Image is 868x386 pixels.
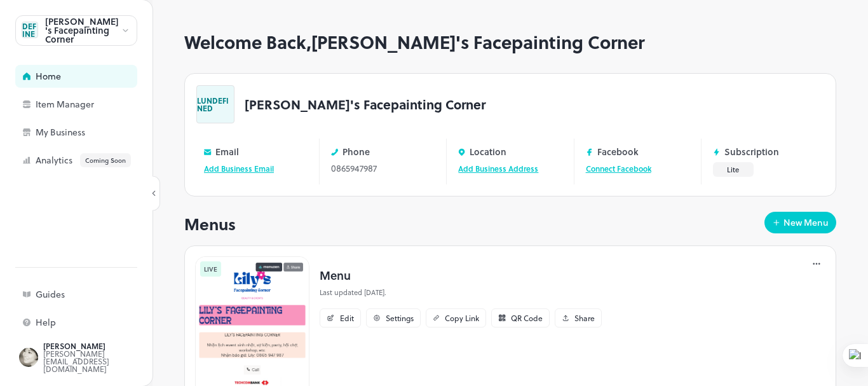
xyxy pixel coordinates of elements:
div: [PERSON_NAME] [43,342,163,350]
div: My Business [36,128,163,137]
div: Home [36,72,163,81]
p: Menus [184,212,236,236]
a: Add Business Email [204,163,274,174]
div: [PERSON_NAME]'s Facepainting Corner [45,17,121,44]
p: Location [470,147,506,156]
p: Email [215,147,239,156]
div: Settings [386,314,414,322]
div: New Menu [783,218,829,227]
img: ACg8ocKfbqrdYX0d_qKbDTQm_pKDiQWTxoi2Vp5kC76lfk0_AWwugdI=s96-c [19,348,38,367]
a: Connect Facebook [586,163,651,174]
p: Phone [342,147,370,156]
h1: Welcome Back, [PERSON_NAME]'s Facepainting Corner [184,32,836,53]
div: Analytics [36,153,163,167]
p: Subscription [724,147,779,156]
div: Copy Link [445,314,479,322]
p: Last updated [DATE]. [320,287,602,298]
div: LIVE [200,261,221,277]
div: 0865947987 [331,162,435,175]
div: Edit [340,314,354,322]
p: Facebook [597,147,639,156]
a: Add Business Address [458,163,538,174]
div: Coming Soon [80,153,131,167]
div: Item Manager [36,100,163,109]
div: Help [36,318,163,327]
div: QR Code [511,314,543,322]
button: New Menu [764,212,836,233]
div: Share [574,314,595,322]
div: [PERSON_NAME][EMAIL_ADDRESS][DOMAIN_NAME] [43,350,163,373]
p: [PERSON_NAME]'s Facepainting Corner [245,98,485,111]
p: Menu [320,266,602,284]
div: LUNDEFINED [196,85,234,123]
div: Guides [36,290,163,299]
button: Lite [713,162,754,177]
div: LUNDEFINED [22,22,38,38]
